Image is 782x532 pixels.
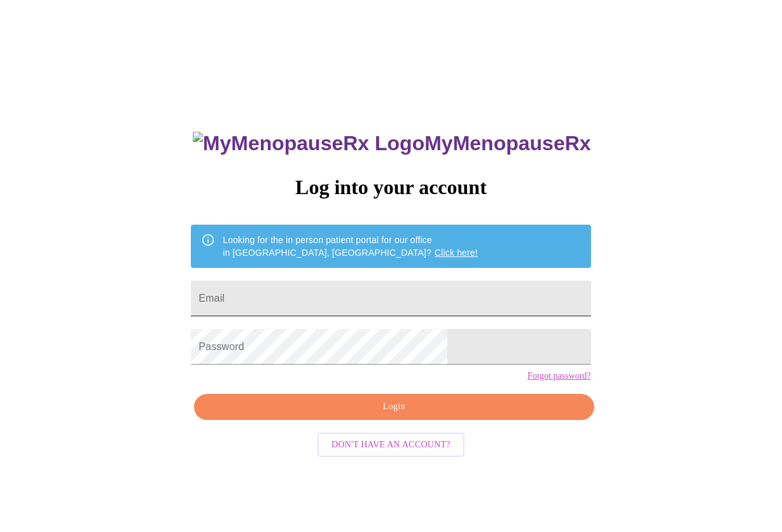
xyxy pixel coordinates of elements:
[223,228,478,264] div: Looking for the in person patient portal for our office in [GEOGRAPHIC_DATA], [GEOGRAPHIC_DATA]?
[191,176,590,199] h3: Log into your account
[193,132,424,155] img: MyMenopauseRx Logo
[318,433,464,458] button: Don't have an account?
[332,437,450,453] span: Don't have an account?
[194,394,594,420] button: Login
[314,438,468,449] a: Don't have an account?
[209,399,579,415] span: Login
[435,248,478,258] a: Click here!
[193,132,591,155] h3: MyMenopauseRx
[527,371,591,381] a: Forgot password?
